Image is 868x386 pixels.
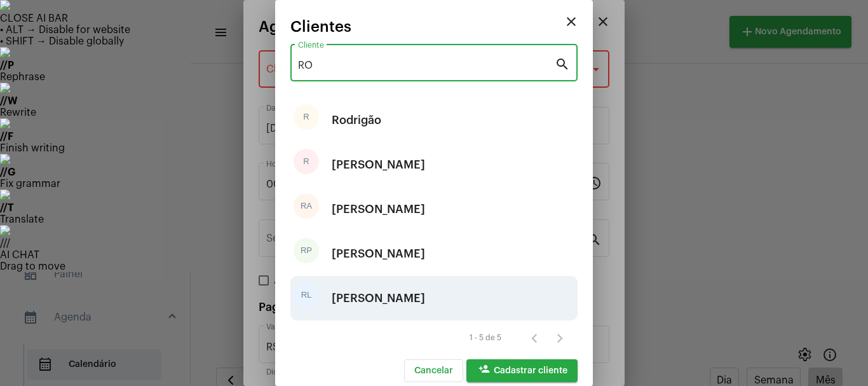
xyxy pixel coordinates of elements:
[294,282,319,308] div: RL
[404,359,463,382] button: Cancelar
[477,366,567,375] span: Cadastrar cliente
[522,326,547,351] button: Página anterior
[470,334,501,342] div: 1 - 5 de 5
[477,363,492,378] mat-icon: person_add
[332,279,425,317] div: [PERSON_NAME]
[466,359,578,382] button: Cadastrar cliente
[414,366,453,375] span: Cancelar
[547,326,573,351] button: Próxima página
